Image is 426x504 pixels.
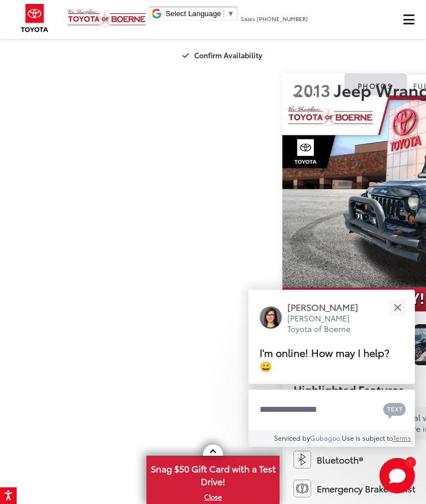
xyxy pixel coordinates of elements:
[257,14,308,23] span: [PHONE_NUMBER]
[227,9,234,18] span: ▼
[293,480,311,497] img: Emergency Brake Assist
[310,433,342,442] a: Gubagoo.
[293,78,331,102] span: 2013
[260,345,389,373] span: I'm online! How may I help? 😀
[176,46,271,65] button: Confirm Availability
[386,295,409,319] button: Close
[393,433,411,442] a: Terms
[287,313,369,335] p: [PERSON_NAME] Toyota of Boerne
[67,8,146,28] img: Vic Vaughan Toyota of Boerne
[248,390,415,430] textarea: Type your message
[379,458,415,493] svg: Start Chat
[165,9,221,18] span: Select Language
[274,433,310,442] span: Serviced by
[287,301,369,313] p: [PERSON_NAME]
[344,73,407,95] a: Photos
[148,457,278,491] span: Snag $50 Gift Card with a Test Drive!
[317,482,415,495] span: Emergency Brake Assist
[380,397,409,422] button: Chat with SMS
[248,290,415,447] div: Close[PERSON_NAME][PERSON_NAME] Toyota of BoerneI'm online! How may I help? 😀Type your messageCha...
[342,433,393,442] span: Use is subject to
[383,401,406,419] svg: Text
[194,50,262,60] span: Confirm Availability
[379,458,415,493] button: Toggle Chat Window
[409,460,412,465] span: 1
[241,14,255,23] span: Sales
[165,9,234,18] a: Select Language​
[224,9,224,18] span: ​
[293,451,311,468] img: Bluetooth®
[317,453,363,466] span: Bluetooth®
